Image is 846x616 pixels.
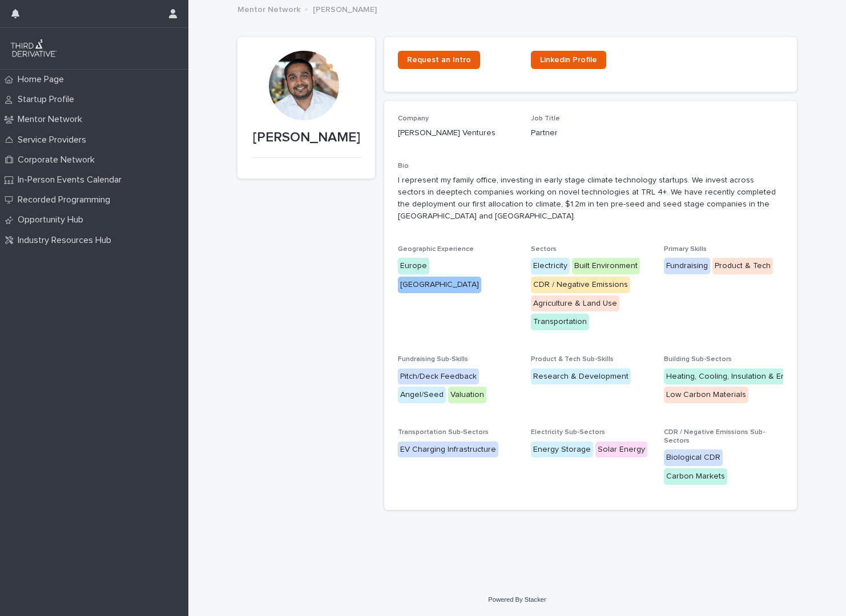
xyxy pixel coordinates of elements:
p: Mentor Network [237,2,300,15]
div: Pitch/Deck Feedback [398,368,479,385]
span: Geographic Experience [398,246,474,253]
div: Research & Development [531,368,631,385]
p: Mentor Network [13,114,91,125]
span: Transportation Sub-Sectors [398,429,489,436]
p: Recorded Programming [13,194,119,205]
div: Agriculture & Land Use [531,295,619,312]
p: Partner [531,127,650,139]
div: [GEOGRAPHIC_DATA] [398,277,481,293]
a: Request an Intro [398,51,480,69]
span: Product & Tech Sub-Skills [531,356,614,363]
div: EV Charging Infrastructure [398,441,498,458]
span: Electricity Sub-Sectors [531,429,605,436]
div: Europe [398,258,429,274]
p: Industry Resources Hub [13,235,120,246]
span: Linkedin Profile [540,56,597,64]
img: q0dI35fxT46jIlCv2fcp [9,37,59,60]
span: Job Title [531,115,560,122]
p: Service Providers [13,135,95,145]
span: CDR / Negative Emissions Sub-Sectors [664,429,765,444]
div: Heating, Cooling, Insulation & Envelopes [664,368,817,385]
span: Primary Skills [664,246,707,253]
a: Linkedin Profile [531,51,606,69]
p: Home Page [13,74,73,85]
span: Fundraising Sub-Skills [398,356,468,363]
p: Opportunity Hub [13,214,92,225]
div: Solar Energy [595,441,647,458]
span: Company [398,115,429,122]
div: Fundraising [664,258,710,274]
span: Bio [398,163,409,169]
div: Transportation [531,314,589,330]
div: Energy Storage [531,441,593,458]
div: Valuation [448,387,486,403]
a: Powered By Stacker [488,596,546,603]
div: Built Environment [572,258,640,274]
span: Sectors [531,246,557,253]
div: Low Carbon Materials [664,387,748,403]
span: Request an Intro [407,56,471,64]
p: [PERSON_NAME] Ventures [398,127,517,139]
p: Corporate Network [13,155,104,165]
div: Angel/Seed [398,387,446,403]
div: CDR / Negative Emissions [531,277,630,293]
div: Product & Tech [712,258,773,274]
p: [PERSON_NAME] [313,2,377,15]
div: Electricity [531,258,570,274]
p: I represent my family office, investing in early stage climate technology startups. We invest acr... [398,175,783,222]
p: Startup Profile [13,94,83,105]
p: [PERSON_NAME] [251,129,361,146]
p: In-Person Events Calendar [13,175,131,185]
span: Building Sub-Sectors [664,356,732,363]
div: Carbon Markets [664,468,727,485]
div: Biological CDR [664,449,723,466]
